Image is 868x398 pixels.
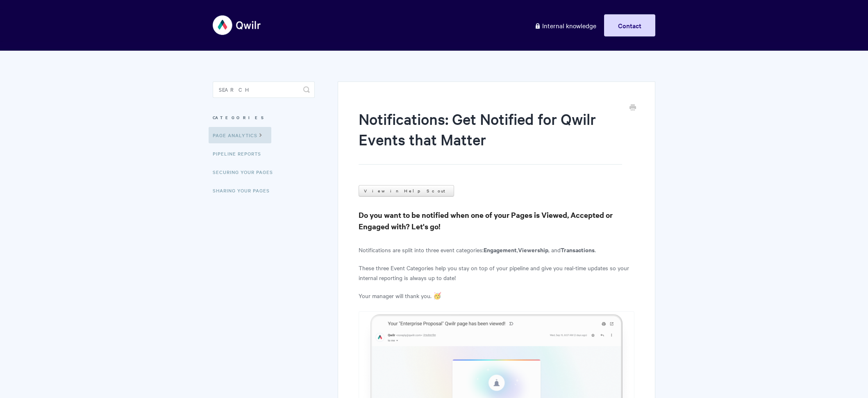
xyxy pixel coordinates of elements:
a: Pipeline reports [213,145,267,162]
a: Page Analytics [209,127,271,143]
a: Internal knowledge [528,14,602,36]
a: Print this Article [629,104,636,113]
b: Transactions [561,245,595,254]
a: Contact [604,14,655,36]
input: Search [213,81,315,98]
img: Qwilr Help Center [213,10,261,41]
b: Viewership [518,245,548,254]
b: Engagement [484,245,517,254]
h3: Categories [213,110,315,125]
p: Your manager will thank you. 🥳 [359,291,634,301]
a: Sharing Your Pages [213,182,276,199]
h1: Notifications: Get Notified for Qwilr Events that Matter [359,109,622,165]
a: View in Help Scout [359,185,454,197]
p: Notifications are split into three event categories: , , and . [359,245,634,255]
p: These three Event Categories help you stay on top of your pipeline and give you real-time updates... [359,263,634,283]
a: Securing Your Pages [213,164,279,180]
h3: Do you want to be notified when one of your Pages is Viewed, Accepted or Engaged with? Let's go! [359,209,634,232]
